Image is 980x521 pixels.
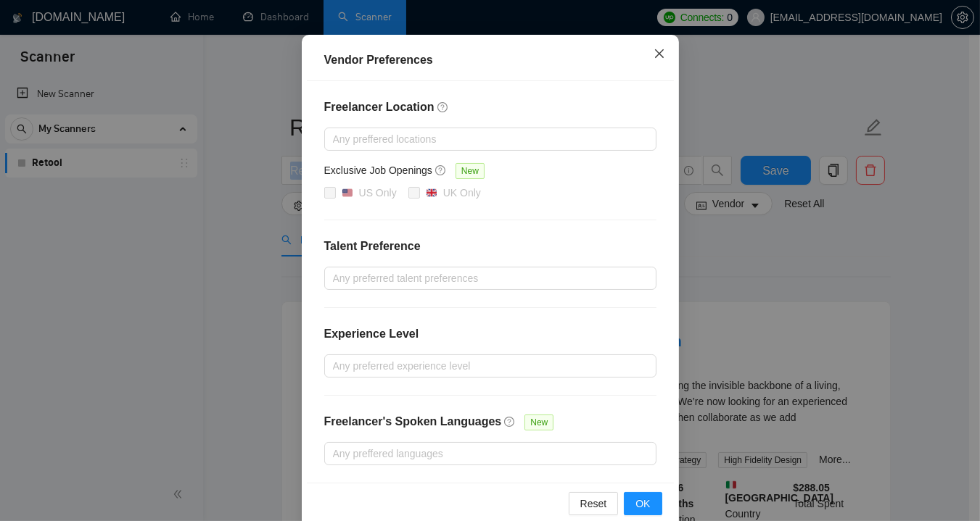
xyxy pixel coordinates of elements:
[324,325,419,343] h4: Experience Level
[435,164,447,176] span: question-circle
[324,99,656,116] h4: Freelancer Location
[427,188,437,198] img: 🇬🇧
[324,238,656,255] h4: Talent Preference
[324,162,432,178] h5: Exclusive Job Openings
[635,496,650,512] span: OK
[324,51,656,69] div: Vendor Preferences
[504,416,516,428] span: question-circle
[456,163,485,179] span: New
[640,35,679,74] button: Close
[580,496,607,512] span: Reset
[324,413,502,430] h4: Freelancer's Spoken Languages
[359,185,397,201] div: US Only
[524,414,553,430] span: New
[624,492,662,515] button: OK
[443,185,481,201] div: UK Only
[437,101,449,113] span: question-circle
[569,492,619,515] button: Reset
[654,48,665,59] span: close
[342,188,353,198] img: 🇺🇸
